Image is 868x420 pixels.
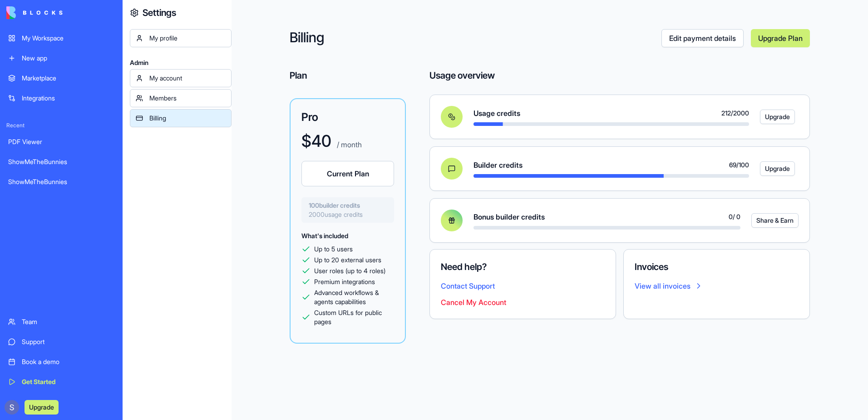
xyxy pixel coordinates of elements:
div: ShowMeTheBunnies [8,177,114,186]
p: / month [335,139,362,150]
img: logo [6,6,63,19]
a: Team [3,313,120,331]
h4: Plan [290,69,406,82]
a: Members [130,89,232,107]
span: Premium integrations [314,277,375,286]
a: New app [3,49,120,67]
button: Contact Support [441,280,495,291]
button: Upgrade [760,161,795,176]
img: ACg8ocJg4p_dPqjhSL03u1SIVTGQdpy5AIiJU7nt3TQW-L-gyDNKzg=s96-c [5,400,19,415]
span: Admin [130,58,232,67]
div: Billing [149,114,226,123]
span: 2000 usage credits [309,210,387,219]
div: Marketplace [22,74,114,83]
a: My account [130,69,232,87]
a: Integrations [3,89,120,107]
h2: Billing [290,29,661,47]
span: Custom URLs for public pages [314,308,394,326]
div: New app [22,54,114,63]
h1: $ 40 [301,132,331,150]
div: Support [22,337,114,346]
span: 0 / 0 [729,212,740,221]
div: ShowMeTheBunnies [8,157,114,166]
span: Advanced workflows & agents capabilities [314,288,394,306]
a: Billing [130,109,232,127]
h4: Usage overview [429,69,495,82]
span: Usage credits [473,108,520,119]
div: My account [149,74,226,83]
span: Up to 20 external users [314,255,381,265]
h3: Pro [301,110,394,125]
a: View all invoices [635,280,799,291]
a: My profile [130,29,232,47]
a: My Workspace [3,29,120,47]
button: Current Plan [301,161,394,186]
div: My profile [149,34,226,43]
span: What's included [301,232,348,240]
div: Members [149,94,226,103]
h4: Settings [143,6,176,19]
span: 100 builder credits [309,201,387,210]
span: 69 / 100 [729,160,749,170]
button: Cancel My Account [441,297,506,308]
span: Up to 5 users [314,245,353,254]
span: 212 / 2000 [721,109,749,118]
a: Book a demo [3,353,120,371]
span: Recent [3,122,120,129]
div: Integrations [22,94,114,103]
span: User roles (up to 4 roles) [314,266,385,275]
span: Bonus builder credits [473,211,545,222]
div: Team [22,317,114,326]
a: Support [3,333,120,351]
a: Pro$40 / monthCurrent Plan100builder credits2000usage creditsWhat's includedUp to 5 usersUp to 20... [290,98,406,344]
a: Upgrade [760,161,788,176]
a: Marketplace [3,69,120,87]
button: Upgrade [25,400,59,415]
a: ShowMeTheBunnies [3,153,120,171]
h4: Need help? [441,260,605,273]
a: Upgrade Plan [751,29,810,47]
a: Upgrade [25,402,59,411]
a: Edit payment details [661,29,744,47]
button: Share & Earn [751,213,799,228]
div: Book a demo [22,357,114,366]
div: My Workspace [22,34,114,43]
a: ShowMeTheBunnies [3,173,120,191]
a: Upgrade [760,110,788,124]
a: Get Started [3,373,120,391]
div: Get Started [22,377,114,386]
button: Upgrade [760,110,795,124]
a: PDF Viewer [3,133,120,151]
h4: Invoices [635,260,799,273]
div: PDF Viewer [8,137,114,146]
span: Builder credits [473,160,523,170]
